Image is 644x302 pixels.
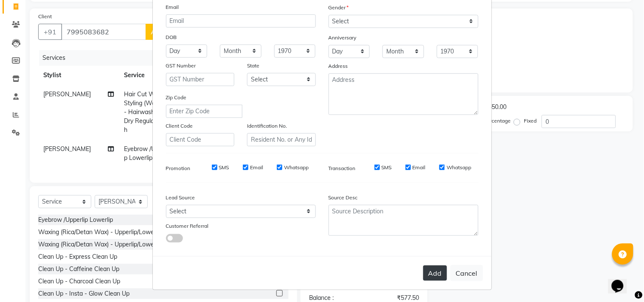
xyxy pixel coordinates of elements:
[247,122,287,130] label: Identification No.
[329,62,348,70] label: Address
[166,34,177,41] label: DOB
[166,73,235,86] input: GST Number
[450,265,483,281] button: Cancel
[608,268,636,294] iframe: chat widget
[166,133,235,146] input: Client Code
[219,164,229,171] label: SMS
[166,62,196,70] label: GST Number
[166,122,193,130] label: Client Code
[447,164,471,171] label: Whatsapp
[166,222,209,230] label: Customer Referral
[423,266,447,281] button: Add
[247,133,316,146] input: Resident No. or Any Id
[166,14,316,28] input: Email
[284,164,309,171] label: Whatsapp
[166,105,242,118] input: Enter Zip Code
[382,164,392,171] label: SMS
[166,165,191,172] label: Promotion
[166,3,179,11] label: Email
[247,62,259,70] label: State
[166,194,195,201] label: Lead Source
[329,34,357,42] label: Anniversary
[413,164,426,171] label: Email
[250,164,263,171] label: Email
[166,94,187,101] label: Zip Code
[329,4,349,11] label: Gender
[329,165,356,172] label: Transaction
[329,194,358,201] label: Source Desc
